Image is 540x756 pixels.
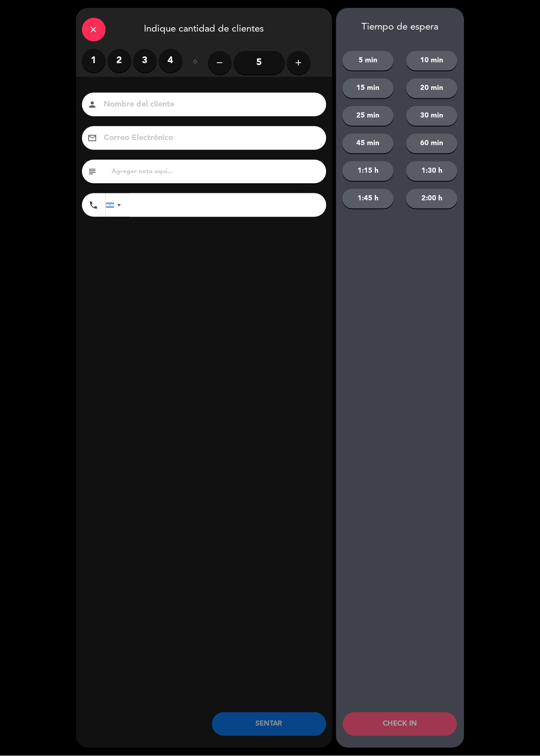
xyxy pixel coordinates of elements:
[343,134,394,153] button: 45 min
[88,100,97,109] i: person
[89,25,99,34] i: close
[406,161,458,181] button: 1:30 h
[406,51,458,71] button: 10 min
[88,133,97,143] i: email
[82,49,106,73] label: 1
[343,713,457,736] button: CHECK IN
[212,713,326,736] button: SENTAR
[106,194,124,217] div: Argentina: +54
[111,166,320,177] input: Agregar nota aquí...
[343,78,394,98] button: 15 min
[89,200,99,210] i: phone
[88,167,97,176] i: subject
[406,189,458,209] button: 2:00 h
[133,49,157,73] label: 3
[159,49,182,73] label: 4
[287,51,311,75] button: add
[182,49,208,77] div: ó
[406,78,458,98] button: 20 min
[406,134,458,153] button: 60 min
[208,51,232,75] button: remove
[343,161,394,181] button: 1:15 h
[343,106,394,126] button: 25 min
[343,51,394,71] button: 5 min
[76,8,332,49] div: Indique cantidad de clientes
[103,98,316,112] input: Nombre del cliente
[108,49,131,73] label: 2
[343,189,394,209] button: 1:45 h
[294,58,304,67] i: add
[103,131,316,145] input: Correo Electrónico
[215,58,225,67] i: remove
[336,22,464,33] div: Tiempo de espera
[406,106,458,126] button: 30 min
